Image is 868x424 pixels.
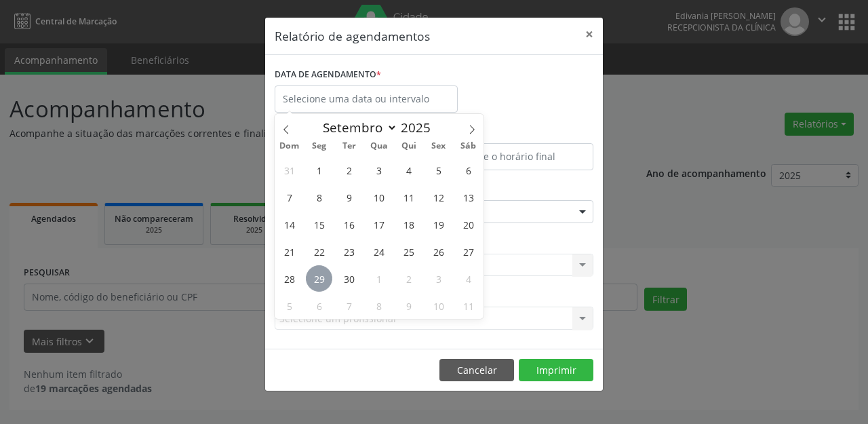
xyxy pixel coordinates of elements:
h5: Relatório de agendamentos [275,27,430,45]
span: Setembro 15, 2025 [306,211,332,237]
span: Qui [394,142,424,151]
span: Setembro 28, 2025 [276,265,302,292]
span: Setembro 7, 2025 [276,184,302,210]
span: Setembro 25, 2025 [395,238,422,265]
span: Outubro 9, 2025 [395,292,422,319]
span: Setembro 10, 2025 [366,184,392,210]
span: Setembro 24, 2025 [366,238,392,265]
span: Outubro 3, 2025 [425,265,452,292]
span: Outubro 8, 2025 [366,292,392,319]
span: Outubro 4, 2025 [455,265,481,292]
span: Setembro 22, 2025 [306,238,332,265]
span: Setembro 1, 2025 [306,157,332,183]
label: DATA DE AGENDAMENTO [275,64,381,85]
span: Outubro 2, 2025 [395,265,422,292]
span: Sex [424,142,454,151]
span: Setembro 4, 2025 [395,157,422,183]
span: Setembro 19, 2025 [425,211,452,237]
span: Setembro 17, 2025 [366,211,392,237]
span: Outubro 6, 2025 [306,292,332,319]
span: Setembro 16, 2025 [336,211,362,237]
span: Ter [334,142,364,151]
span: Setembro 30, 2025 [336,265,362,292]
span: Setembro 29, 2025 [306,265,332,292]
span: Outubro 5, 2025 [276,292,302,319]
button: Imprimir [519,359,593,382]
span: Setembro 12, 2025 [425,184,452,210]
span: Setembro 27, 2025 [455,238,481,265]
span: Setembro 18, 2025 [395,211,422,237]
span: Setembro 20, 2025 [455,211,481,237]
span: Setembro 8, 2025 [306,184,332,210]
span: Setembro 11, 2025 [395,184,422,210]
span: Sáb [454,142,484,151]
span: Seg [304,142,334,151]
span: Setembro 14, 2025 [276,211,302,237]
button: Close [576,18,603,51]
span: Setembro 5, 2025 [425,157,452,183]
label: ATÉ [437,122,593,143]
input: Selecione uma data ou intervalo [275,85,458,113]
select: Month [316,118,397,137]
span: Outubro 7, 2025 [336,292,362,319]
span: Outubro 1, 2025 [366,265,392,292]
span: Setembro 13, 2025 [455,184,481,210]
span: Setembro 21, 2025 [276,238,302,265]
span: Dom [275,142,304,151]
span: Setembro 6, 2025 [455,157,481,183]
span: Outubro 11, 2025 [455,292,481,319]
span: Qua [364,142,394,151]
input: Selecione o horário final [437,143,593,170]
span: Outubro 10, 2025 [425,292,452,319]
span: Setembro 26, 2025 [425,238,452,265]
button: Cancelar [439,359,514,382]
input: Year [397,119,442,136]
span: Agosto 31, 2025 [276,157,302,183]
span: Setembro 23, 2025 [336,238,362,265]
span: Setembro 2, 2025 [336,157,362,183]
span: Setembro 3, 2025 [366,157,392,183]
span: Setembro 9, 2025 [336,184,362,210]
